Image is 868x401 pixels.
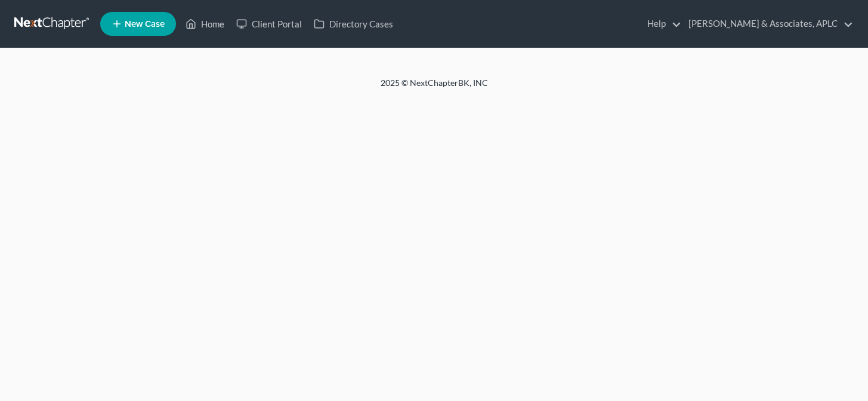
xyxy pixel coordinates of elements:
[682,13,853,35] a: [PERSON_NAME] & Associates, APLC
[641,13,681,35] a: Help
[100,12,176,36] new-legal-case-button: New Case
[230,13,308,35] a: Client Portal
[308,13,399,35] a: Directory Cases
[180,13,230,35] a: Home
[94,77,774,98] div: 2025 © NextChapterBK, INC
